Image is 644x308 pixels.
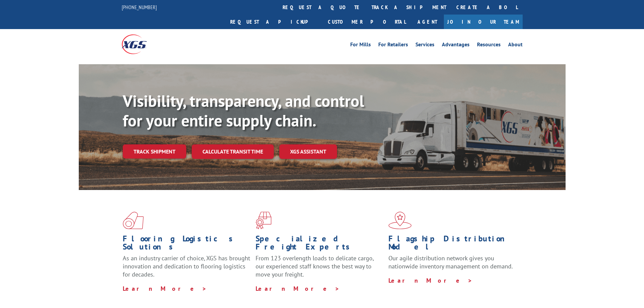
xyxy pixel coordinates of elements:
a: Learn More > [123,285,207,292]
span: Our agile distribution network gives you nationwide inventory management on demand. [388,254,513,270]
span: As an industry carrier of choice, XGS has brought innovation and dedication to flooring logistics... [123,254,250,278]
b: Visibility, transparency, and control for your entire supply chain. [123,90,364,131]
img: xgs-icon-flagship-distribution-model-red [388,212,412,229]
a: Resources [477,42,501,49]
a: About [508,42,523,49]
a: Learn More > [388,277,473,284]
a: Learn More > [256,285,340,292]
a: For Retailers [378,42,408,49]
h1: Flagship Distribution Model [388,235,516,254]
a: Calculate transit time [192,144,274,159]
a: Join Our Team [444,15,523,29]
img: xgs-icon-focused-on-flooring-red [256,212,271,229]
a: Track shipment [123,144,186,159]
img: xgs-icon-total-supply-chain-intelligence-red [123,212,144,229]
a: [PHONE_NUMBER] [122,4,157,10]
a: Customer Portal [323,15,411,29]
a: Advantages [442,42,470,49]
a: Request a pickup [225,15,323,29]
h1: Flooring Logistics Solutions [123,235,251,254]
h1: Specialized Freight Experts [256,235,383,254]
p: From 123 overlength loads to delicate cargo, our experienced staff knows the best way to move you... [256,254,383,284]
a: Services [415,42,434,49]
a: XGS ASSISTANT [279,144,337,159]
a: Agent [411,15,444,29]
a: For Mills [350,42,371,49]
